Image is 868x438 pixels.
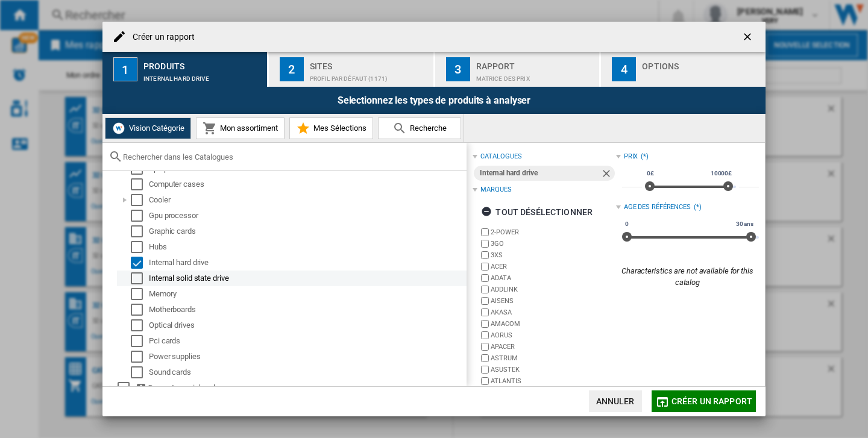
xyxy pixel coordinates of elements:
[112,121,126,136] img: wiser-icon-white.png
[624,152,638,161] div: Prix
[131,257,149,269] md-checkbox: Select
[149,210,465,222] div: Gpu processor
[446,57,470,81] div: 3
[131,304,149,316] md-checkbox: Select
[310,124,366,133] span: Mes Sélections
[612,57,636,81] div: 4
[123,152,461,161] input: Rechercher dans les Catalogues
[131,351,149,363] md-checkbox: Select
[481,377,489,385] input: brand.name
[741,31,756,45] ng-md-icon: getI18NText('BUTTONS.CLOSE_DIALOG')
[149,225,465,237] div: Graphic cards
[652,390,756,412] button: Créer un rapport
[149,241,465,253] div: Hubs
[491,285,615,294] label: ADDLINK
[645,169,656,178] span: 0£
[671,396,752,406] span: Créer un rapport
[491,274,615,283] label: ADATA
[149,304,465,316] div: Motherboards
[481,308,489,316] input: brand.name
[131,241,149,253] md-checkbox: Select
[491,262,615,271] label: ACER
[131,335,149,347] md-checkbox: Select
[113,57,137,81] div: 1
[481,251,489,259] input: brand.name
[491,296,615,305] label: AISENS
[149,288,465,300] div: Memory
[280,57,304,81] div: 2
[131,210,149,222] md-checkbox: Select
[616,266,759,287] div: Characteristics are not available for this catalog
[491,354,615,363] label: ASTRUM
[480,152,521,161] div: catalogues
[149,178,465,190] div: Computer cases
[481,366,489,374] input: brand.name
[481,228,489,236] input: brand.name
[491,331,615,340] label: AORUS
[105,117,191,139] button: Vision Catégorie
[481,263,489,271] input: brand.name
[102,52,268,87] button: 1 Produits Internal hard drive
[131,178,149,190] md-checkbox: Select
[143,69,262,82] div: Internal hard drive
[491,342,615,351] label: APACER
[491,365,615,374] label: ASUSTEK
[310,69,429,82] div: Profil par défaut (1171)
[481,354,489,362] input: brand.name
[149,351,465,363] div: Power supplies
[481,320,489,328] input: brand.name
[143,57,262,69] div: Produits
[491,308,615,317] label: AKASA
[131,288,149,300] md-checkbox: Select
[149,335,465,347] div: Pci cards
[217,124,278,133] span: Mon assortiment
[491,319,615,328] label: AMACOM
[623,219,631,229] span: 0
[196,117,285,139] button: Mon assortiment
[480,185,511,195] div: Marques
[310,57,429,69] div: Sites
[131,194,149,206] md-checkbox: Select
[734,219,755,229] span: 30 ans
[289,117,373,139] button: Mes Sélections
[589,390,642,412] button: Annuler
[118,382,136,394] md-checkbox: Select
[491,377,615,386] label: ATLANTIS
[600,167,615,182] ng-md-icon: Retirer
[126,124,184,133] span: Vision Catégorie
[149,257,465,269] div: Internal hard drive
[149,272,465,284] div: Internal solid state drive
[624,202,691,212] div: Age des références
[477,201,596,223] button: tout désélectionner
[491,228,615,237] label: 2-POWER
[737,25,761,49] button: getI18NText('BUTTONS.CLOSE_DIALOG')
[480,166,600,181] div: Internal hard drive
[435,52,601,87] button: 3 Rapport Matrice des prix
[481,274,489,282] input: brand.name
[407,124,447,133] span: Recherche
[131,319,149,331] md-checkbox: Select
[149,194,465,206] div: Cooler
[481,286,489,293] input: brand.name
[127,31,195,43] h4: Créer un rapport
[131,366,149,378] md-checkbox: Select
[136,382,465,394] div: Computer peripherals
[149,319,465,331] div: Optical drives
[491,239,615,248] label: 3GO
[709,169,734,178] span: 10000£
[481,343,489,351] input: brand.name
[149,366,465,378] div: Sound cards
[269,52,435,87] button: 2 Sites Profil par défaut (1171)
[491,251,615,260] label: 3XS
[131,225,149,237] md-checkbox: Select
[481,297,489,305] input: brand.name
[476,69,595,82] div: Matrice des prix
[481,201,593,223] div: tout désélectionner
[102,87,766,114] div: Selectionnez les types de produits à analyser
[378,117,461,139] button: Recherche
[481,240,489,248] input: brand.name
[131,272,149,284] md-checkbox: Select
[642,57,761,69] div: Options
[601,52,766,87] button: 4 Options
[481,331,489,339] input: brand.name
